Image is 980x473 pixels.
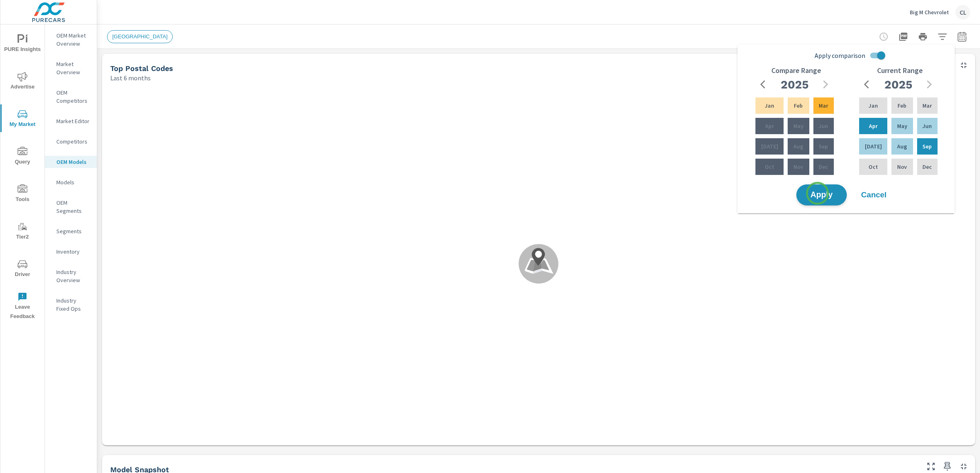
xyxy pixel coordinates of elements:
[793,142,803,150] p: Aug
[815,51,865,60] span: Apply comparison
[56,60,90,76] p: Market Overview
[45,225,97,237] div: Segments
[877,66,923,75] h6: Current Range
[110,64,173,73] h5: Top Postal Codes
[781,77,808,92] h2: 2025
[910,9,949,16] p: Big M Chevrolet
[45,176,97,188] div: Models
[957,59,970,72] button: Minimize Widget
[869,163,878,171] p: Oct
[869,122,878,130] p: Apr
[3,222,42,242] span: Tier2
[56,158,90,166] p: OEM Models
[765,163,774,171] p: Oct
[819,163,828,171] p: Dec
[957,460,970,473] button: Minimize Widget
[45,197,97,217] div: OEM Segments
[3,147,42,167] span: Query
[45,135,97,148] div: Competitors
[922,142,932,150] p: Sep
[865,142,882,150] p: [DATE]
[56,199,90,215] p: OEM Segments
[922,102,932,110] p: Mar
[857,191,890,199] span: Cancel
[3,72,42,92] span: Advertise
[793,163,803,171] p: Nov
[56,178,90,186] p: Models
[897,142,907,150] p: Aug
[765,102,774,110] p: Jan
[849,185,898,205] button: Cancel
[819,142,828,150] p: Sep
[794,102,803,110] p: Feb
[0,24,45,325] div: nav menu
[45,294,97,315] div: Industry Fixed Ops
[819,122,828,130] p: Jun
[761,142,778,150] p: [DATE]
[3,259,42,279] span: Driver
[924,460,938,473] button: Make Fullscreen
[805,191,838,199] span: Apply
[955,5,970,20] div: CL
[897,163,907,171] p: Nov
[45,266,97,286] div: Industry Overview
[3,109,42,129] span: My Market
[819,102,828,110] p: Mar
[898,102,906,110] p: Feb
[56,227,90,235] p: Segments
[915,29,931,45] button: Print Report
[793,122,804,130] p: May
[45,156,97,168] div: OEM Models
[884,77,912,92] h2: 2025
[45,29,97,50] div: OEM Market Overview
[45,86,97,107] div: OEM Competitors
[765,122,774,130] p: Apr
[897,122,907,130] p: May
[3,292,42,321] span: Leave Feedback
[45,115,97,127] div: Market Editor
[771,66,821,75] h6: Compare Range
[922,122,932,130] p: Jun
[56,137,90,146] p: Competitors
[922,163,932,171] p: Dec
[941,460,954,473] span: Save this to your personalized report
[107,33,172,40] span: [GEOGRAPHIC_DATA]
[56,248,90,256] p: Inventory
[796,184,847,206] button: Apply
[45,245,97,258] div: Inventory
[954,29,970,45] button: Select Date Range
[56,88,90,105] p: OEM Competitors
[45,58,97,78] div: Market Overview
[56,268,90,284] p: Industry Overview
[934,29,951,45] button: Apply Filters
[110,73,151,83] p: Last 6 months
[895,29,911,45] button: "Export Report to PDF"
[56,117,90,125] p: Market Editor
[3,184,42,204] span: Tools
[56,296,90,313] p: Industry Fixed Ops
[3,34,42,54] span: PURE Insights
[869,102,878,110] p: Jan
[56,31,90,48] p: OEM Market Overview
